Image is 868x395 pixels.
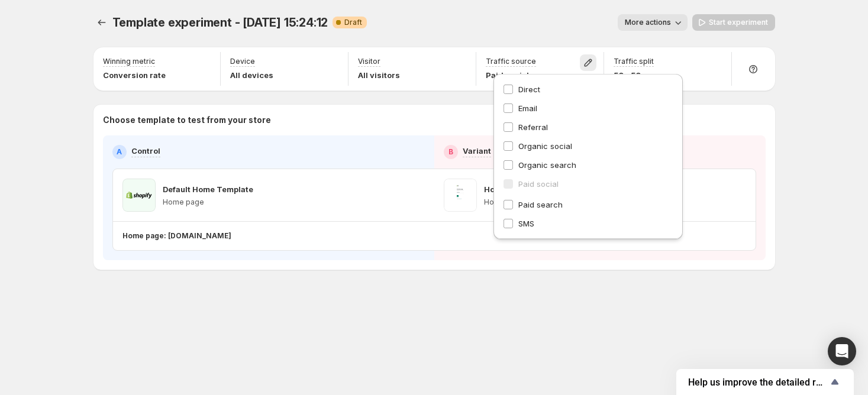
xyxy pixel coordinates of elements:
[484,197,570,207] p: Home page
[112,15,328,30] span: Template experiment - [DATE] 15:24:12
[93,14,110,31] button: Experiments
[463,145,491,157] p: Variant
[230,69,273,81] p: All devices
[230,57,255,66] p: Device
[518,200,563,209] span: Paid search
[358,69,400,81] p: All visitors
[518,103,537,113] span: Email
[117,147,122,157] h2: A
[444,179,477,212] img: Home Page | Test 5 | 3
[486,57,536,66] p: Traffic source
[358,57,380,66] p: Visitor
[163,183,253,195] p: Default Home Template
[344,18,362,27] span: Draft
[103,57,155,66] p: Winning metric
[518,160,576,170] span: Organic search
[518,219,534,228] span: SMS
[625,18,671,27] span: More actions
[828,337,856,365] div: Open Intercom Messenger
[614,69,654,81] p: 50 - 50
[103,69,166,81] p: Conversion rate
[122,231,231,241] p: Home page: [DOMAIN_NAME]
[614,57,654,66] p: Traffic split
[448,147,453,157] h2: B
[486,69,536,81] p: Paid social
[518,141,572,151] span: Organic social
[163,197,253,207] p: Home page
[518,85,540,94] span: Direct
[122,179,156,212] img: Default Home Template
[103,114,766,126] p: Choose template to test from your store
[484,183,570,195] p: Home Page | Test 5 | 3
[518,179,559,189] span: Paid social
[618,14,688,31] button: More actions
[131,145,160,157] p: Control
[688,375,842,389] button: Show survey - Help us improve the detailed report for A/B campaigns
[688,377,828,388] span: Help us improve the detailed report for A/B campaigns
[518,122,548,132] span: Referral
